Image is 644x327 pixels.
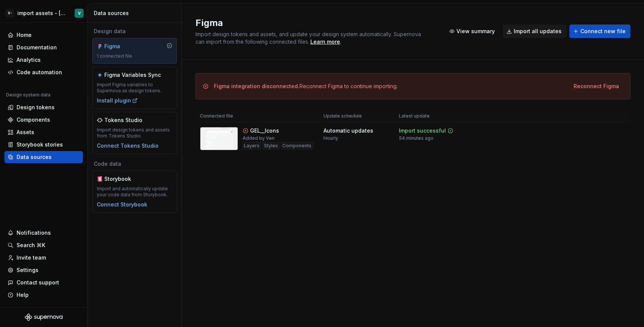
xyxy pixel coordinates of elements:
div: Components [281,142,313,150]
button: Help [5,289,83,301]
span: Import all updates [514,28,562,35]
a: Data sources [5,151,83,163]
div: Analytics [17,56,41,64]
div: Data sources [17,153,52,161]
div: Import and automatically update your code data from Storybook. [97,186,172,198]
div: 54 minutes ago [399,135,433,141]
a: Storybook stories [5,139,83,151]
a: Analytics [5,54,83,66]
span: Import design tokens and assets, and update your design system automatically. Supernova can impor... [195,31,423,45]
h2: Figma [195,17,436,29]
div: Settings [17,266,38,274]
a: StorybookImport and automatically update your code data from Storybook.Connect Storybook [92,171,177,213]
div: Figma Variables Sync [104,71,161,79]
div: Design tokens [17,104,55,111]
svg: Supernova Logo [25,313,63,321]
div: Assets [17,128,34,136]
button: Connect Tokens Studio [97,142,159,150]
a: Learn more [310,38,340,46]
span: Reconnect Figma [574,83,619,90]
div: V- [5,9,14,18]
a: Invite team [5,252,83,264]
button: Import all updates [503,24,566,38]
div: Import Figma variables to Supernova as design tokens. [97,82,172,94]
span: View summary [456,28,495,35]
button: Connect new file [569,24,630,38]
span: . [309,39,341,45]
div: Automatic updates [324,127,373,134]
span: Connect new file [580,28,626,35]
div: Help [17,291,29,299]
a: Components [5,114,83,126]
div: Contact support [17,279,59,286]
a: Documentation [5,41,83,53]
button: Search ⌘K [5,239,83,251]
a: Tokens StudioImport design tokens and assets from Tokens StudioConnect Tokens Studio [92,112,177,154]
a: Figma Variables SyncImport Figma variables to Supernova as design tokens.Install plugin [92,67,177,109]
div: Hourly [324,135,338,141]
button: Connect Storybook [97,201,147,208]
div: Reconnect Figma to continue importing. [214,83,398,90]
a: Home [5,29,83,41]
div: Storybook [104,175,140,183]
th: Latest update [394,110,473,122]
div: 1 connected file [97,53,172,59]
a: Design tokens [5,101,83,113]
div: V [78,10,81,16]
div: Invite team [17,254,46,261]
div: Figma [104,43,140,50]
div: Components [17,116,50,124]
div: Notifications [17,229,51,237]
div: Documentation [17,44,57,51]
button: Install plugin [97,97,138,104]
a: Settings [5,264,83,276]
th: Connected file [195,110,319,122]
button: Reconnect Figma [569,79,624,93]
div: Tokens Studio [104,116,142,124]
div: import assets - [PERSON_NAME] [17,9,66,17]
button: V-import assets - [PERSON_NAME]V [2,5,86,21]
div: Code automation [17,69,62,76]
div: Layers [243,142,261,150]
div: Storybook stories [17,141,63,148]
div: Added by Ven [243,135,275,141]
button: Contact support [5,277,83,289]
a: Figma1 connected file [92,38,177,64]
span: Figma integration disconnected. [214,83,299,89]
a: Code automation [5,66,83,78]
div: Design data [92,28,177,35]
div: Data sources [94,9,179,17]
button: Notifications [5,227,83,239]
th: Update schedule [319,110,394,122]
a: Assets [5,126,83,138]
div: GEL__Icons [250,127,279,134]
div: Code data [92,160,177,168]
div: Import design tokens and assets from Tokens Studio [97,127,172,139]
div: Home [17,31,32,39]
div: Search ⌘K [17,241,45,249]
div: Design system data [6,92,50,98]
div: Styles [262,142,279,150]
div: Import successful [399,127,446,134]
button: View summary [446,24,500,38]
